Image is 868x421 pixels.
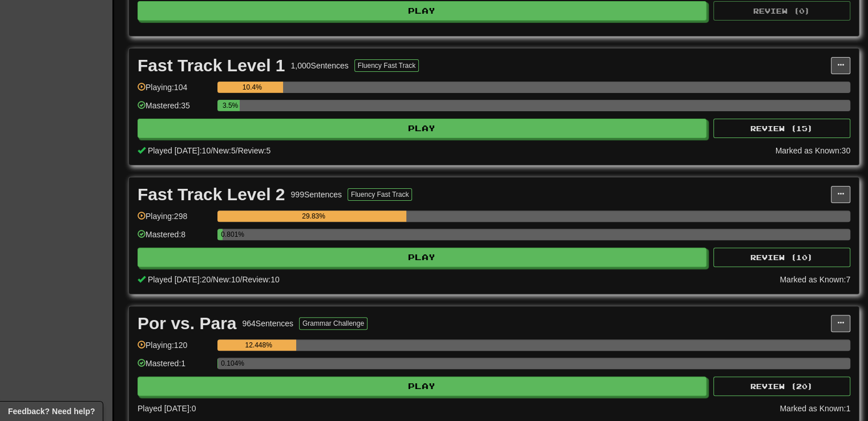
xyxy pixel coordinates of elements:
[221,339,296,351] div: 12.448%
[221,211,406,222] div: 29.83%
[138,358,212,377] div: Mastered: 1
[211,146,213,155] span: /
[138,339,212,358] div: Playing: 120
[348,188,412,201] button: Fluency Fast Track
[221,82,283,93] div: 10.4%
[291,60,349,71] div: 1,000 Sentences
[138,404,196,413] span: Played [DATE]: 0
[713,1,850,21] button: Review (0)
[138,229,212,248] div: Mastered: 8
[236,146,238,155] span: /
[8,406,95,417] span: Open feedback widget
[138,57,285,74] div: Fast Track Level 1
[138,315,236,332] div: Por vs. Para
[138,377,706,396] button: Play
[211,275,213,284] span: /
[242,275,279,284] span: Review: 10
[713,119,850,138] button: Review (15)
[221,100,240,111] div: 3.5%
[138,248,706,267] button: Play
[713,248,850,267] button: Review (10)
[291,189,342,200] div: 999 Sentences
[299,317,368,330] button: Grammar Challenge
[780,274,850,285] div: Marked as Known: 7
[775,145,850,156] div: Marked as Known: 30
[148,146,211,155] span: Played [DATE]: 10
[354,59,419,72] button: Fluency Fast Track
[138,119,706,138] button: Play
[780,403,850,414] div: Marked as Known: 1
[213,146,236,155] span: New: 5
[138,211,212,229] div: Playing: 298
[213,275,240,284] span: New: 10
[138,1,706,21] button: Play
[240,275,243,284] span: /
[221,229,223,240] div: 0.801%
[713,377,850,396] button: Review (20)
[138,82,212,100] div: Playing: 104
[148,275,211,284] span: Played [DATE]: 20
[138,100,212,119] div: Mastered: 35
[138,186,285,203] div: Fast Track Level 2
[242,318,293,329] div: 964 Sentences
[238,146,271,155] span: Review: 5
